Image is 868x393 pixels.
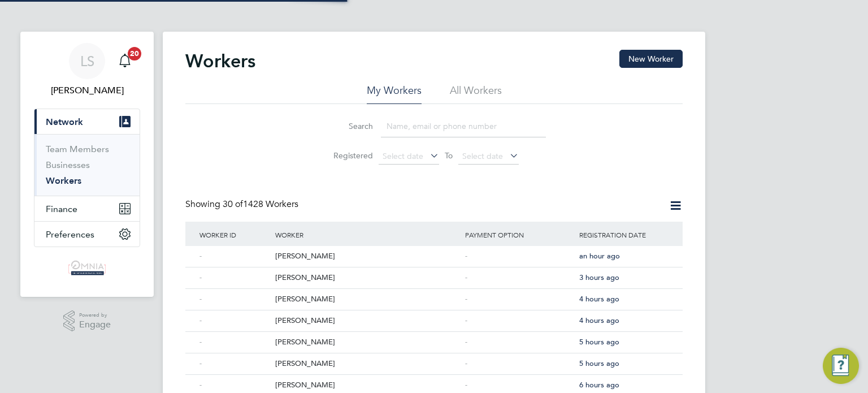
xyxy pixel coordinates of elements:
[46,175,81,186] a: Workers
[441,148,456,163] span: To
[223,198,243,210] span: 30 of
[579,380,619,390] span: 6 hours ago
[272,289,462,310] div: [PERSON_NAME]
[462,267,576,288] div: -
[65,258,109,277] img: omniaoutsourcing-logo-retina.png
[197,331,671,341] a: -[PERSON_NAME]-5 hours ago
[197,310,671,319] a: -[PERSON_NAME]-4 hours ago
[197,288,671,298] a: -[PERSON_NAME]-4 hours ago
[20,32,154,297] nav: Main navigation
[46,229,94,240] span: Preferences
[462,246,576,267] div: -
[223,198,298,210] span: 1428 Workers
[383,151,423,161] span: Select date
[579,273,619,282] span: 3 hours ago
[823,348,859,384] button: Engage Resource Center
[46,116,83,127] span: Network
[272,246,462,267] div: [PERSON_NAME]
[63,310,111,332] a: Powered byEngage
[450,84,502,104] li: All Workers
[34,43,140,97] a: LS[PERSON_NAME]
[579,316,619,325] span: 4 hours ago
[34,196,140,221] button: Finance
[272,332,462,353] div: [PERSON_NAME]
[34,84,140,97] span: Lauren Southern
[34,109,140,134] button: Network
[197,374,671,384] a: -[PERSON_NAME]-6 hours ago
[34,258,140,277] a: Go to home page
[34,134,140,196] div: Network
[197,353,671,362] a: -[PERSON_NAME]-5 hours ago
[197,245,671,255] a: -[PERSON_NAME]-an hour ago
[46,144,109,154] a: Team Members
[197,267,272,288] div: -
[197,222,272,248] div: Worker ID
[462,310,576,331] div: -
[579,251,620,261] span: an hour ago
[185,198,301,210] div: Showing
[462,222,576,248] div: Payment Option
[322,121,373,131] label: Search
[80,54,94,68] span: LS
[367,84,422,104] li: My Workers
[197,246,272,267] div: -
[272,267,462,288] div: [PERSON_NAME]
[197,332,272,353] div: -
[272,353,462,374] div: [PERSON_NAME]
[185,50,255,72] h2: Workers
[579,359,619,368] span: 5 hours ago
[462,332,576,353] div: -
[34,222,140,247] button: Preferences
[322,150,373,161] label: Registered
[46,204,77,214] span: Finance
[197,310,272,331] div: -
[576,222,671,248] div: Registration Date
[197,267,671,277] a: -[PERSON_NAME]-3 hours ago
[272,310,462,331] div: [PERSON_NAME]
[46,159,90,170] a: Businesses
[462,353,576,374] div: -
[579,337,619,347] span: 5 hours ago
[462,289,576,310] div: -
[79,310,111,320] span: Powered by
[79,320,111,330] span: Engage
[619,50,683,68] button: New Worker
[114,43,136,79] a: 20
[197,353,272,374] div: -
[462,151,503,161] span: Select date
[381,115,546,137] input: Name, email or phone number
[272,222,462,248] div: Worker
[197,289,272,310] div: -
[579,294,619,304] span: 4 hours ago
[128,47,141,61] span: 20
